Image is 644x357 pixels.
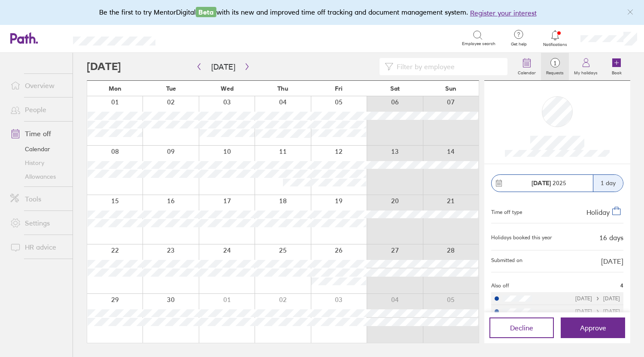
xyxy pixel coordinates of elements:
[513,68,541,76] label: Calendar
[3,170,73,183] a: Allowances
[532,180,566,186] span: 2025
[3,77,73,94] a: Overview
[607,68,627,76] label: Book
[3,142,73,156] a: Calendar
[491,257,522,265] span: Submitted on
[179,34,200,42] div: Search
[99,7,545,18] div: Be the first to try MentorDigital with its new and improved time off tracking and document manage...
[593,175,623,192] div: 1 day
[601,257,623,265] span: [DATE]
[462,41,495,46] span: Employee search
[196,7,216,17] span: Beta
[491,283,509,289] span: Also off
[3,156,73,170] a: History
[569,53,603,80] a: My holidays
[3,125,73,142] a: Time off
[541,42,569,47] span: Notifications
[3,238,73,256] a: HR advice
[393,58,502,75] input: Filter by employee
[513,53,541,80] a: Calendar
[541,53,569,80] a: 1Requests
[541,29,569,47] a: Notifications
[491,206,522,216] div: Time off type
[603,53,630,80] a: Book
[491,235,552,241] div: Holidays booked this year
[166,85,176,92] span: Tue
[3,190,73,207] a: Tools
[221,85,234,92] span: Wed
[575,308,620,314] div: [DATE] [DATE]
[569,68,603,76] label: My holidays
[575,296,620,302] div: [DATE] [DATE]
[541,68,569,76] label: Requests
[335,85,343,92] span: Fri
[541,60,569,67] span: 1
[580,324,606,332] span: Approve
[390,85,400,92] span: Sat
[505,42,533,47] span: Get help
[204,60,242,74] button: [DATE]
[586,207,610,216] span: Holiday
[109,85,122,92] span: Mon
[532,179,551,187] strong: [DATE]
[510,324,533,332] span: Decline
[561,317,625,338] button: Approve
[489,317,554,338] button: Decline
[470,8,537,18] button: Register your interest
[599,234,623,241] div: 16 days
[3,214,73,232] a: Settings
[277,85,288,92] span: Thu
[620,283,623,289] span: 4
[3,101,73,118] a: People
[445,85,456,92] span: Sun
